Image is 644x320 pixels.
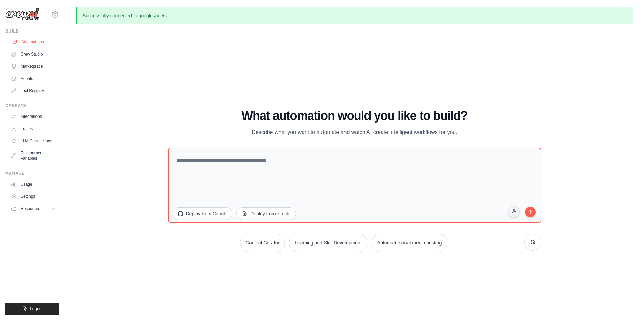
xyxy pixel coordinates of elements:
[5,103,59,108] div: Operate
[8,85,59,96] a: Tool Registry
[8,73,59,84] a: Agents
[8,111,59,122] a: Integrations
[21,206,40,211] span: Resources
[76,7,633,24] p: Successfully connected to googlesheets
[8,203,59,214] button: Resources
[610,287,644,320] iframe: Chat Widget
[5,8,39,21] img: Logo
[5,171,59,176] div: Manage
[168,109,541,123] h1: What automation would you like to build?
[241,128,468,137] p: Describe what you want to automate and watch AI create intelligent workflows for you.
[172,207,233,220] button: Deploy from Github
[5,28,59,34] div: Build
[236,207,296,220] button: Deploy from zip file
[289,234,367,252] button: Learning and Skill Development
[5,303,59,315] button: Logout
[372,234,448,252] button: Automate social media posting
[8,148,59,164] a: Environment Variables
[30,306,43,312] span: Logout
[8,191,59,202] a: Settings
[240,234,285,252] button: Content Curator
[8,179,59,190] a: Usage
[8,61,59,72] a: Marketplace
[8,135,59,146] a: LLM Connections
[9,37,60,47] a: Automations
[8,49,59,60] a: Crew Studio
[8,123,59,134] a: Traces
